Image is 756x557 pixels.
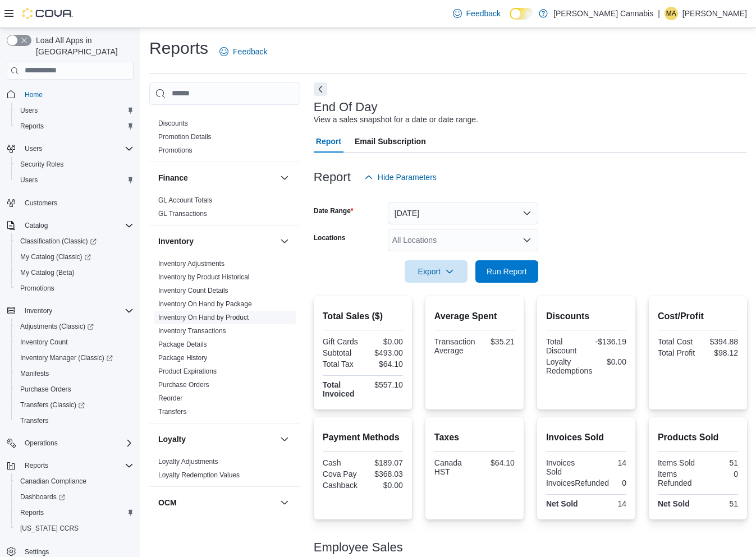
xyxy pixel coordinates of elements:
span: Canadian Compliance [16,475,134,488]
div: Cash [323,458,361,467]
h2: Cost/Profit [658,310,738,323]
span: Reports [16,119,134,133]
div: $64.10 [476,458,515,467]
span: Users [16,173,134,187]
button: Reports [20,459,53,472]
a: Adjustments (Classic) [16,320,98,333]
span: Settings [25,547,49,556]
a: Customers [20,196,62,210]
span: Reports [20,508,44,517]
div: Gift Cards [323,337,361,346]
span: Customers [20,196,134,210]
a: My Catalog (Beta) [16,266,79,279]
button: Finance [278,171,291,185]
p: [PERSON_NAME] [682,7,747,20]
h1: Reports [149,37,208,59]
a: Purchase Orders [158,381,209,389]
a: Feedback [215,40,272,63]
h2: Invoices Sold [546,431,626,444]
div: 51 [700,458,738,467]
strong: Net Sold [658,499,690,508]
span: Manifests [20,369,49,378]
span: Classification (Classic) [20,237,97,246]
a: Package Details [158,340,207,348]
div: 14 [588,499,626,508]
div: Finance [149,194,300,225]
a: Users [16,173,42,187]
div: $0.00 [365,481,403,490]
button: Operations [2,435,138,451]
div: OCM [149,518,300,536]
div: View a sales snapshot for a date or date range. [314,114,478,126]
p: [PERSON_NAME] Cannabis [553,7,653,20]
div: Mike Ainsworth [665,7,678,20]
span: Manifests [16,367,134,380]
span: Users [20,142,134,155]
span: Reports [16,506,134,519]
button: Inventory [278,234,291,248]
a: Transfers (Classic) [16,398,89,412]
span: GL Transactions [158,209,207,218]
div: 14 [588,458,626,467]
span: Transfers [158,407,186,416]
span: Inventory [25,306,52,315]
div: $64.10 [365,360,403,369]
span: Reports [20,459,134,472]
span: OCM Weekly Inventory [158,521,227,530]
span: Promotions [158,146,193,155]
span: Classification (Classic) [16,234,134,248]
div: $0.00 [365,337,403,346]
a: GL Transactions [158,210,207,218]
h3: Employee Sales [314,541,403,554]
button: Hide Parameters [360,166,441,188]
button: Inventory [2,303,138,319]
h2: Products Sold [658,431,738,444]
span: Inventory Count [16,335,134,349]
button: Open list of options [523,236,532,245]
a: Transfers (Classic) [11,397,138,413]
span: Transfers [16,414,134,427]
a: Inventory On Hand by Product [158,314,249,321]
h3: End Of Day [314,100,378,114]
span: Users [25,144,42,153]
span: Loyalty Adjustments [158,457,218,466]
a: Reports [16,119,48,133]
button: Catalog [2,218,138,233]
span: Operations [25,439,58,448]
span: Adjustments (Classic) [16,320,134,333]
span: Inventory [20,304,134,317]
div: $368.03 [365,469,403,478]
a: Inventory Adjustments [158,260,224,268]
span: Purchase Orders [16,383,134,396]
span: Promotions [16,282,134,295]
span: Report [316,130,341,153]
div: $98.12 [700,348,738,357]
span: Users [16,104,134,117]
button: Catalog [20,219,52,232]
h3: Report [314,171,351,184]
span: Home [25,90,43,99]
a: Transfers [16,414,53,427]
span: Inventory Count [20,338,68,347]
button: Reports [11,118,138,134]
h2: Average Spent [434,310,515,323]
div: Subtotal [323,348,361,357]
button: Purchase Orders [11,381,138,397]
button: OCM [158,497,276,508]
strong: Net Sold [546,499,578,508]
a: Loyalty Redemption Values [158,471,240,479]
span: Feedback [233,46,267,57]
span: Hide Parameters [378,172,437,183]
h3: Loyalty [158,434,186,445]
a: Dashboards [16,490,70,504]
strong: Total Invoiced [323,380,355,398]
span: Inventory On Hand by Package [158,300,252,309]
button: Security Roles [11,156,138,172]
span: Promotion Details [158,132,212,141]
button: OCM [278,496,291,509]
a: Inventory Manager (Classic) [16,351,117,365]
span: Reorder [158,394,182,403]
button: My Catalog (Beta) [11,265,138,280]
span: Inventory Manager (Classic) [16,351,134,365]
span: Package Details [158,340,207,349]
